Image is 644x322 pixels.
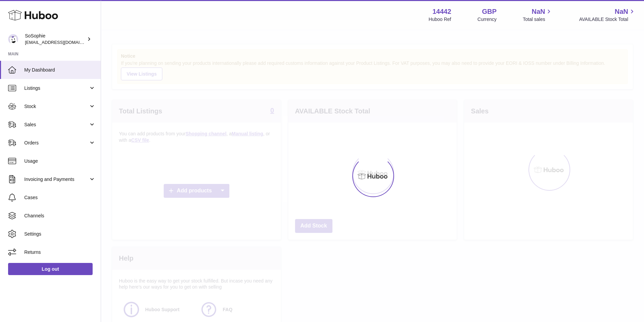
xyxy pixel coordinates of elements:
a: Log out [8,263,93,275]
span: Invoicing and Payments [24,176,89,183]
strong: 14442 [432,7,451,16]
span: Settings [24,231,96,237]
span: Usage [24,158,96,164]
span: NaN [532,7,545,16]
span: Total sales [523,16,553,23]
span: Cases [24,194,96,201]
span: NaN [615,7,628,16]
span: Listings [24,85,89,91]
span: [EMAIL_ADDRESS][DOMAIN_NAME] [25,39,99,45]
span: My Dashboard [24,67,96,73]
span: Sales [24,122,89,128]
span: Stock [24,103,89,110]
div: Currency [478,16,497,23]
div: SoSophie [25,33,86,46]
a: NaN Total sales [523,7,553,23]
div: Huboo Ref [429,16,451,23]
span: Channels [24,213,96,219]
span: Orders [24,140,89,146]
a: NaN AVAILABLE Stock Total [579,7,636,23]
strong: GBP [482,7,496,16]
span: Returns [24,249,96,256]
img: internalAdmin-14442@internal.huboo.com [8,34,18,44]
span: AVAILABLE Stock Total [579,16,636,23]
